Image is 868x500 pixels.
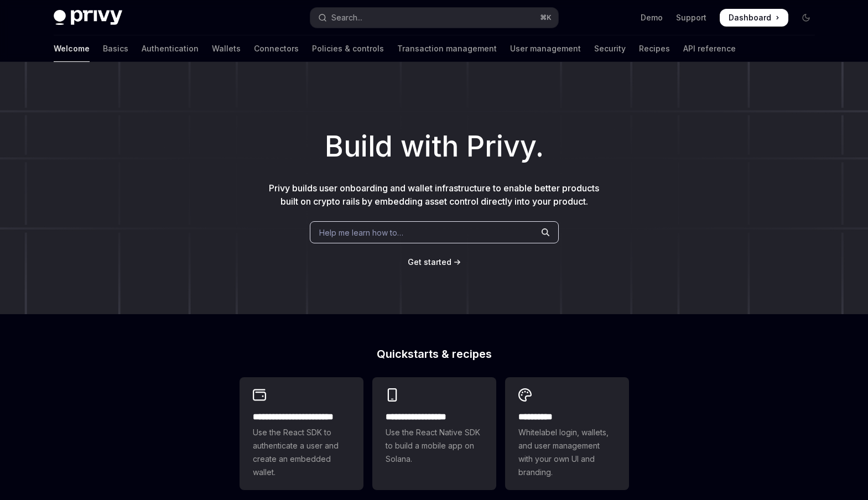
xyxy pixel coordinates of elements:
[505,377,629,490] a: **** *****Whitelabel login, wallets, and user management with your own UI and branding.
[639,35,670,62] a: Recipes
[729,12,771,23] span: Dashboard
[510,35,581,62] a: User management
[331,11,362,24] div: Search...
[319,227,403,238] span: Help me learn how to…
[254,35,299,62] a: Connectors
[103,35,128,62] a: Basics
[18,125,850,168] h1: Build with Privy.
[212,35,241,62] a: Wallets
[142,35,199,62] a: Authentication
[676,12,706,23] a: Support
[386,426,483,466] span: Use the React Native SDK to build a mobile app on Solana.
[54,35,90,62] a: Welcome
[240,348,629,360] h2: Quickstarts & recipes
[641,12,663,23] a: Demo
[797,9,815,27] button: Toggle dark mode
[312,35,384,62] a: Policies & controls
[720,9,788,27] a: Dashboard
[253,426,350,479] span: Use the React SDK to authenticate a user and create an embedded wallet.
[397,35,497,62] a: Transaction management
[372,377,496,490] a: **** **** **** ***Use the React Native SDK to build a mobile app on Solana.
[269,183,599,207] span: Privy builds user onboarding and wallet infrastructure to enable better products built on crypto ...
[408,257,451,268] a: Get started
[54,10,122,25] img: dark logo
[518,426,616,479] span: Whitelabel login, wallets, and user management with your own UI and branding.
[408,257,451,267] span: Get started
[310,8,558,28] button: Open search
[683,35,736,62] a: API reference
[594,35,626,62] a: Security
[540,13,552,22] span: ⌘ K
